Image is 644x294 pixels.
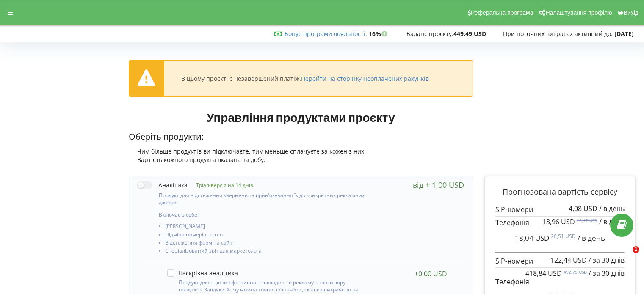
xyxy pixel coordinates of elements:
a: Перейти на сторінку неоплачених рахунків [301,74,429,82]
span: / в день [578,233,605,243]
div: Вартість кожного продукта вказана за добу. [129,156,473,164]
sup: 492,75 USD [564,269,587,275]
span: / в день [599,204,625,213]
p: Включає в себе: [159,211,366,218]
li: Спеціалізований звіт для маркетолога [165,248,366,256]
div: Чим більше продуктів ви підключаєте, тим меньше сплачуєте за кожен з них! [129,147,473,156]
span: Вихід [624,9,638,16]
p: Оберіть продукти: [129,131,473,143]
span: Налаштування профілю [545,9,612,16]
sup: 20,51 USD [551,233,576,240]
p: Прогнозована вартість сервісу [495,187,625,198]
li: Відстеження форм на сайті [165,240,366,248]
div: +0,00 USD [415,269,447,278]
p: Телефонія [495,218,625,228]
li: Підміна номерів по гео [165,232,366,240]
strong: 449,49 USD [453,30,486,38]
p: Тріал-версія на 14 днів [188,181,253,189]
span: 4,08 USD [569,204,597,213]
span: При поточних витратах активний до: [503,30,613,38]
p: Телефонія [495,269,625,287]
p: Продукт для відстеження звернень та прив'язування їх до конкретних рекламних джерел. [159,192,366,206]
span: 1 [633,246,639,253]
span: / в день [599,217,625,226]
span: 18,04 USD [515,233,549,243]
span: : [285,30,367,38]
sup: 16,42 USD [577,217,597,223]
div: від + 1,00 USD [413,181,464,189]
span: 13,96 USD [542,217,575,226]
label: Наскрізна аналітика [167,269,238,277]
p: SIP-номери [495,205,625,214]
span: / за 30 днів [589,269,625,278]
h1: Управління продуктами проєкту [129,110,473,125]
label: Аналітика [138,181,188,190]
li: [PERSON_NAME] [165,223,366,231]
span: Реферальна програма [471,9,533,16]
strong: 16% [369,30,390,38]
p: SIP-номери [495,256,625,266]
a: Бонус програми лояльності [285,30,365,38]
span: / за 30 днів [589,256,625,265]
span: 418,84 USD [525,269,562,278]
div: В цьому проєкті є незавершений платіж. [181,75,429,82]
strong: [DATE] [614,30,634,38]
span: 122,44 USD [550,256,587,265]
iframe: Intercom live chat [615,246,636,267]
span: Баланс проєкту: [406,30,453,38]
